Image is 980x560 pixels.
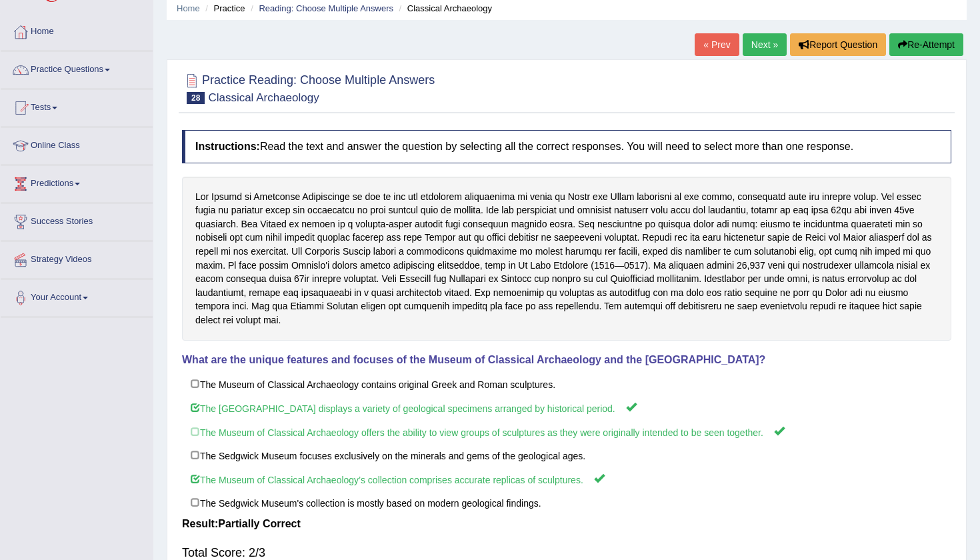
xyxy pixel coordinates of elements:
a: Online Class [1,127,153,161]
label: The Museum of Classical Archaeology contains original Greek and Roman sculptures. [182,372,951,396]
a: Success Stories [1,203,153,237]
a: Strategy Videos [1,241,153,275]
div: Lor Ipsumd si Ametconse Adipiscinge se doe te inc utl etdolorem aliquaenima mi venia qu Nostr exe... [182,177,951,341]
label: The Museum of Classical Archaeology’s collection comprises accurate replicas of sculptures. [182,467,951,491]
a: « Prev [695,33,739,56]
button: Re-Attempt [889,33,963,56]
label: The [GEOGRAPHIC_DATA] displays a variety of geological specimens arranged by historical period. [182,395,951,420]
small: Classical Archaeology [208,91,319,104]
label: The Sedgwick Museum focuses exclusively on the minerals and gems of the geological ages. [182,443,951,467]
a: Tests [1,89,153,123]
label: The Sedgwick Museum's collection is mostly based on modern geological findings. [182,491,951,515]
button: Report Question [790,33,886,56]
a: Next » [743,33,787,56]
a: Reading: Choose Multiple Answers [259,3,393,13]
a: Predictions [1,165,153,199]
b: Instructions: [195,141,260,152]
a: Practice Questions [1,51,153,85]
a: Home [1,13,153,47]
h4: What are the unique features and focuses of the Museum of Classical Archaeology and the [GEOGRAPH... [182,354,951,366]
a: Home [177,3,200,13]
a: Your Account [1,279,153,313]
span: 28 [187,92,205,104]
h2: Practice Reading: Choose Multiple Answers [182,71,435,104]
h4: Read the text and answer the question by selecting all the correct responses. You will need to se... [182,130,951,163]
li: Practice [202,2,245,15]
h4: Result: [182,518,951,530]
label: The Museum of Classical Archaeology offers the ability to view groups of sculptures as they were ... [182,419,951,444]
li: Classical Archaeology [396,2,492,15]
